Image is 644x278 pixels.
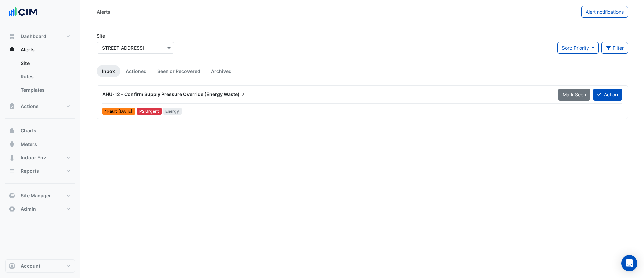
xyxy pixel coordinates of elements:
button: Mark Seen [558,89,590,101]
button: Dashboard [5,30,75,43]
app-icon: Meters [9,141,15,148]
span: Alerts [21,46,35,53]
span: Site Manager [21,192,51,199]
button: Sort: Priority [557,42,599,54]
div: Alerts [5,56,75,100]
span: Dashboard [21,33,46,40]
button: Action [593,89,622,101]
img: Company Logo [8,5,38,19]
button: Meters [5,137,75,151]
button: Alert notifications [581,6,628,18]
span: Fault [107,109,118,113]
app-icon: Indoor Env [9,154,15,161]
button: Actions [5,100,75,113]
span: Sort: Priority [562,45,589,51]
button: Account [5,259,75,273]
div: P2 Urgent [137,108,162,115]
span: Admin [21,206,36,212]
app-icon: Reports [9,168,15,174]
button: Admin [5,202,75,216]
a: Rules [15,70,75,83]
app-icon: Actions [9,103,15,110]
span: Indoor Env [21,154,46,161]
button: Filter [601,42,628,54]
span: Energy [163,108,182,115]
app-icon: Charts [9,127,15,134]
app-icon: Dashboard [9,33,15,40]
button: Reports [5,164,75,178]
span: Alert notifications [586,9,624,15]
div: Alerts [97,8,110,15]
span: Tue 29-Jul-2025 15:15 AEST [118,109,132,114]
span: Actions [21,103,39,110]
app-icon: Site Manager [9,192,15,199]
span: Waste) [224,91,247,98]
button: Indoor Env [5,151,75,164]
a: Site [15,56,75,70]
span: Account [21,263,40,269]
span: Charts [21,127,36,134]
div: Open Intercom Messenger [621,255,637,271]
a: Inbox [97,65,120,77]
a: Archived [206,65,237,77]
span: Meters [21,141,37,148]
label: Site [97,32,105,39]
a: Seen or Recovered [152,65,206,77]
button: Site Manager [5,189,75,202]
button: Charts [5,124,75,137]
span: Reports [21,168,39,174]
app-icon: Admin [9,206,15,212]
a: Actioned [120,65,152,77]
a: Templates [15,83,75,97]
span: Mark Seen [562,92,586,97]
span: AHU-12 - Confirm Supply Pressure Override (Energy [102,91,223,97]
app-icon: Alerts [9,46,15,53]
button: Alerts [5,43,75,56]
